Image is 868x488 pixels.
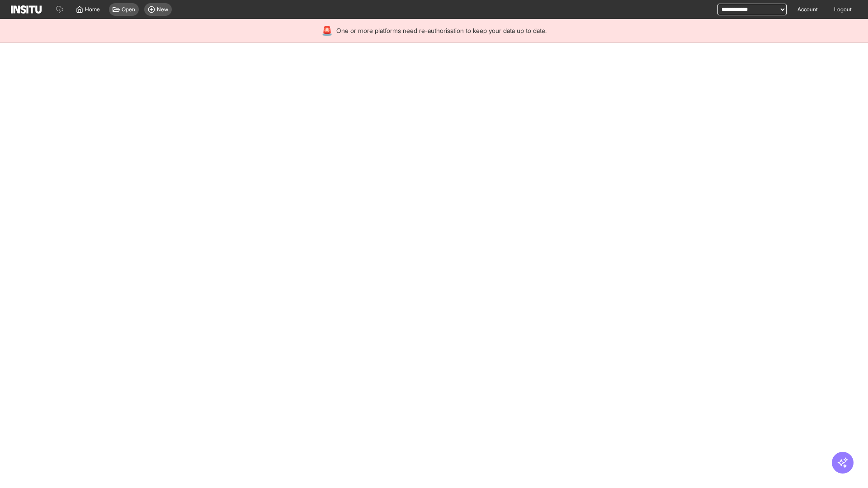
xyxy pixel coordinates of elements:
[122,6,135,13] span: Open
[336,26,547,35] span: One or more platforms need re-authorisation to keep your data up to date.
[85,6,100,13] span: Home
[321,24,333,37] div: 🚨
[157,6,168,13] span: New
[11,5,42,14] img: Logo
